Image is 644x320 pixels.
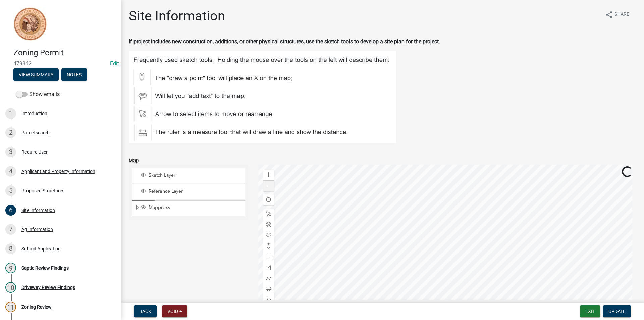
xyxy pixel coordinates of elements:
[147,188,243,194] span: Reference Layer
[140,204,243,211] div: Mapproxy
[134,305,157,317] button: Back
[13,48,115,58] h4: Zoning Permit
[129,8,225,24] h1: Site Information
[600,8,635,21] button: shareShare
[13,60,107,67] span: 479842
[132,168,245,183] li: Sketch Layer
[21,208,55,213] div: Site Information
[608,309,626,314] span: Update
[5,147,16,157] div: 3
[13,72,59,78] wm-modal-confirm: Summary
[139,309,151,314] span: Back
[21,305,52,309] div: Zoning Review
[21,227,53,232] div: Ag Information
[140,188,243,195] div: Reference Layer
[5,205,16,216] div: 6
[21,266,69,270] div: Septic Review Findings
[61,68,87,81] button: Notes
[21,188,64,193] div: Proposed Structures
[110,60,119,67] a: Edit
[61,72,87,78] wm-modal-confirm: Notes
[135,204,140,212] span: Expand
[16,90,60,98] label: Show emails
[167,309,178,314] span: Void
[21,285,75,290] div: Driveway Review Findings
[5,224,16,235] div: 7
[132,184,245,199] li: Reference Layer
[263,180,274,191] div: Zoom out
[21,246,61,251] div: Submit Application
[132,200,245,216] li: Mapproxy
[5,302,16,312] div: 11
[110,60,119,67] wm-modal-confirm: Edit Application Number
[5,263,16,273] div: 9
[13,68,59,81] button: View Summary
[5,166,16,177] div: 4
[147,172,243,178] span: Sketch Layer
[5,108,16,119] div: 1
[131,167,246,218] ul: Layer List
[21,111,47,116] div: Introduction
[5,185,16,196] div: 5
[13,7,47,41] img: Sioux County, Iowa
[5,127,16,138] div: 2
[263,170,274,180] div: Zoom in
[5,243,16,254] div: 8
[129,38,440,45] strong: If project includes new construction, additions, or other physical structures, use the sketch too...
[21,150,48,154] div: Require User
[162,305,187,317] button: Void
[5,282,16,293] div: 10
[605,11,613,19] i: share
[129,158,139,163] label: Map
[580,305,600,317] button: Exit
[603,305,631,317] button: Update
[614,11,629,19] span: Share
[147,204,243,211] span: Mapproxy
[21,130,50,135] div: Parcel search
[21,169,95,174] div: Applicant and Property Information
[140,172,243,179] div: Sketch Layer
[263,194,274,205] div: Find my location
[129,51,396,143] img: Map_Tools_b04468ed-e627-43b4-b89a-ab73256f3949.JPG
